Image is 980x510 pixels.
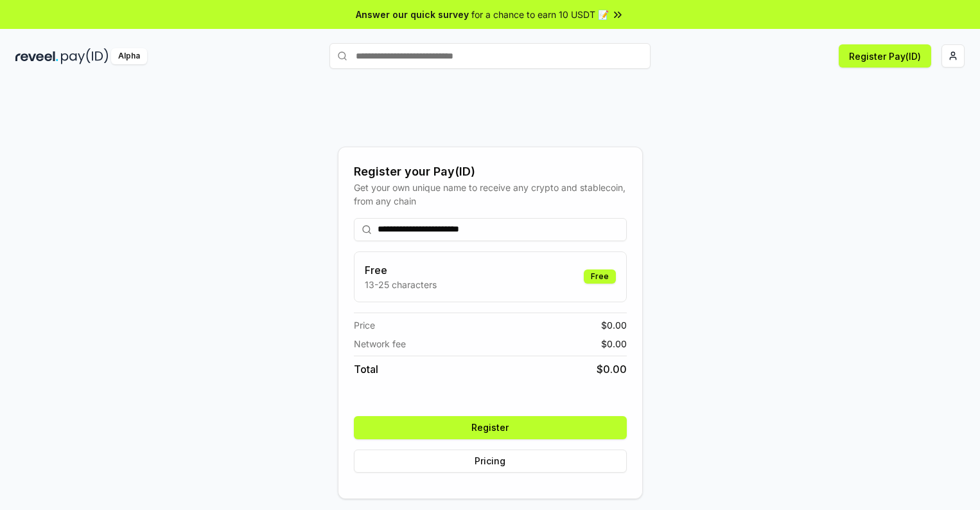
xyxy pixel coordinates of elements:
[354,337,406,351] span: Network fee
[601,337,627,351] span: $ 0.00
[61,48,109,64] img: pay_id
[597,361,627,377] span: $ 0.00
[365,278,437,291] p: 13-25 characters
[584,269,616,284] div: Free
[471,8,609,21] span: for a chance to earn 10 USDT 📝
[15,48,58,64] img: reveel_dark
[354,450,627,473] button: Pricing
[111,48,147,64] div: Alpha
[365,262,437,278] h3: Free
[354,181,627,208] div: Get your own unique name to receive any crypto and stablecoin, from any chain
[354,361,378,377] span: Total
[601,318,627,332] span: $ 0.00
[354,163,627,181] div: Register your Pay(ID)
[839,44,931,68] button: Register Pay(ID)
[354,318,375,332] span: Price
[356,8,469,21] span: Answer our quick survey
[354,416,627,439] button: Register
